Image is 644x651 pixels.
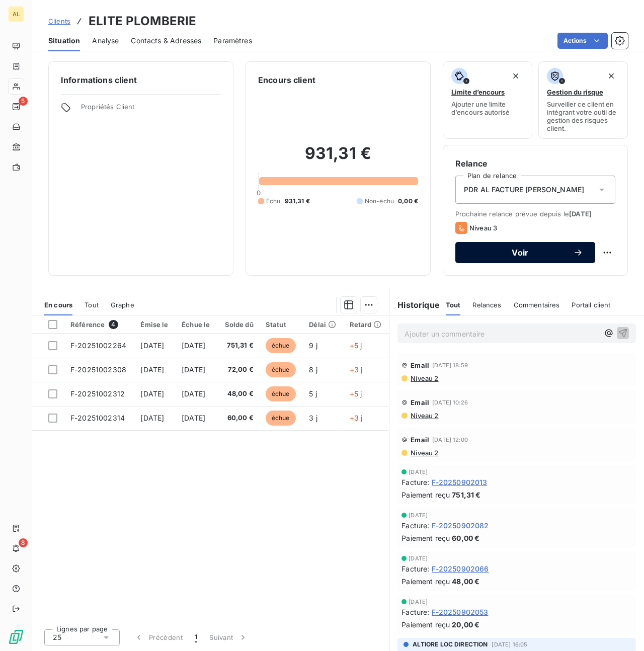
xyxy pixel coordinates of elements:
[203,627,254,648] button: Suivant
[53,632,61,642] span: 25
[401,563,429,574] span: Facture :
[266,411,296,426] span: échue
[48,17,70,25] span: Clients
[140,414,164,422] span: [DATE]
[514,301,560,309] span: Commentaires
[182,414,205,422] span: [DATE]
[109,320,118,329] span: 4
[309,365,317,374] span: 8 j
[432,563,489,574] span: F-20250902066
[213,36,252,46] span: Paramètres
[258,143,418,174] h2: 931,31 €
[140,389,164,398] span: [DATE]
[455,242,595,263] button: Voir
[452,619,479,630] span: 20,00 €
[48,16,70,26] a: Clients
[401,576,450,587] span: Paiement reçu
[557,33,608,49] button: Actions
[182,320,211,329] div: Échue le
[452,533,479,543] span: 60,00 €
[411,398,429,406] span: Email
[223,320,254,329] div: Solde dû
[285,197,310,206] span: 931,31 €
[411,361,429,369] span: Email
[610,617,634,641] iframe: Intercom live chat
[469,224,497,232] span: Niveau 3
[409,555,428,561] span: [DATE]
[266,362,296,377] span: échue
[451,88,505,96] span: Limite d’encours
[309,389,316,398] span: 5 j
[131,36,201,46] span: Contacts & Adresses
[455,157,615,170] h6: Relance
[309,341,317,350] span: 9 j
[452,576,479,587] span: 48,00 €
[410,449,438,457] span: Niveau 2
[410,412,438,420] span: Niveau 2
[492,641,527,647] span: [DATE] 16:05
[182,341,205,350] span: [DATE]
[140,341,164,350] span: [DATE]
[401,619,450,630] span: Paiement reçu
[70,365,126,374] span: F-20251002308
[223,413,254,423] span: 60,00 €
[19,97,28,106] span: 5
[350,414,363,422] span: +3 j
[409,469,428,475] span: [DATE]
[182,389,205,398] span: [DATE]
[464,185,584,195] span: PDR AL FACTURE [PERSON_NAME]
[401,490,450,500] span: Paiement reçu
[389,299,440,311] h6: Historique
[223,365,254,375] span: 72,00 €
[19,538,28,547] span: 8
[446,301,461,309] span: Tout
[432,477,488,487] span: F-20250902013
[223,389,254,399] span: 48,00 €
[398,197,418,206] span: 0,00 €
[266,320,297,329] div: Statut
[443,61,532,139] button: Limite d’encoursAjouter une limite d’encours autorisé
[44,301,72,309] span: En cours
[569,210,592,218] span: [DATE]
[61,74,221,86] h6: Informations client
[365,197,394,206] span: Non-échu
[140,365,164,374] span: [DATE]
[452,490,480,500] span: 751,31 €
[455,210,615,218] span: Prochaine relance prévue depuis le
[432,362,468,368] span: [DATE] 18:59
[350,389,362,398] span: +5 j
[258,74,315,86] h6: Encours client
[467,249,573,257] span: Voir
[81,103,221,117] span: Propriétés Client
[309,320,337,329] div: Délai
[257,189,261,197] span: 0
[223,341,254,351] span: 751,31 €
[472,301,501,309] span: Relances
[409,599,428,605] span: [DATE]
[195,632,197,642] span: 1
[432,607,489,617] span: F-20250902053
[547,100,619,132] span: Surveiller ce client en intégrant votre outil de gestion des risques client.
[432,520,489,531] span: F-20250902082
[266,338,296,353] span: échue
[409,512,428,518] span: [DATE]
[401,520,429,531] span: Facture :
[48,36,80,46] span: Situation
[111,301,134,309] span: Graphe
[401,607,429,617] span: Facture :
[128,627,189,648] button: Précédent
[350,341,362,350] span: +5 j
[350,365,363,374] span: +3 j
[350,320,383,329] div: Retard
[70,414,125,422] span: F-20251002314
[8,629,24,645] img: Logo LeanPay
[451,100,524,116] span: Ajouter une limite d’encours autorisé
[309,414,317,422] span: 3 j
[410,374,438,382] span: Niveau 2
[182,365,205,374] span: [DATE]
[70,389,125,398] span: F-20251002312
[401,533,450,543] span: Paiement reçu
[85,301,99,309] span: Tout
[572,301,610,309] span: Portail client
[401,477,429,487] span: Facture :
